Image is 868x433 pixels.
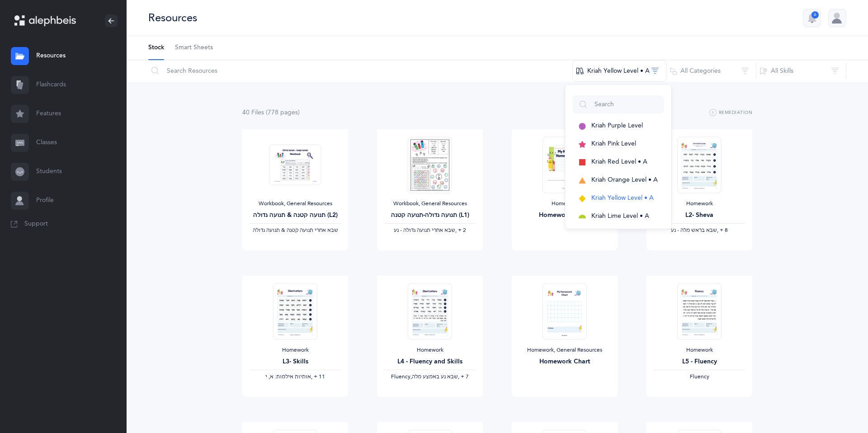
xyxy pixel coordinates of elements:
[709,108,752,118] button: Remediation
[803,9,821,27] button: 6
[572,153,664,171] button: Kriah Red Level • A
[591,158,647,165] span: Kriah Red Level • A
[591,176,658,184] span: Kriah Orange Level • A
[572,189,664,207] button: Kriah Yellow Level • A
[654,211,745,220] div: L2- Sheva
[654,200,745,207] div: Homework
[384,227,476,234] div: ‪, + 2‬
[408,136,452,193] img: Alephbeis__%D7%AA%D7%A0%D7%95%D7%A2%D7%94_%D7%92%D7%93%D7%95%D7%9C%D7%94-%D7%A7%D7%98%D7%A0%D7%94...
[519,357,610,367] div: Homework Chart
[572,60,666,82] button: Kriah Yellow Level • A
[542,136,587,193] img: Homework-Cover-EN_thumbnail_1597602968.png
[654,373,745,381] div: Fluency
[519,211,610,220] div: Homework Cover
[384,347,476,354] div: Homework
[250,357,341,367] div: L3- Skills
[250,200,341,207] div: Workbook, General Resources
[811,11,819,19] div: 6
[572,226,664,244] button: Kriah Green Level • A
[250,347,341,354] div: Homework
[572,95,664,113] input: Search
[253,227,338,233] span: ‫שבא אחרי תנועה קטנה & תנועה גדולה‬
[572,207,664,226] button: Kriah Lime Level • A
[591,212,649,220] span: Kriah Lime Level • A
[408,283,452,339] img: Homework_L11_Skills%2BFlunecy-O-A-EN_Yellow_EN_thumbnail_1741229997.png
[654,347,745,354] div: Homework
[519,200,610,207] div: Homework
[591,122,643,129] span: Kriah Purple Level
[677,283,722,339] img: Homework_L6_Fluency_Y_EN_thumbnail_1731220590.png
[250,211,341,220] div: תנועה קטנה & תנועה גדולה (L2)
[572,171,664,189] button: Kriah Orange Level • A
[266,109,300,116] span: (778 page )
[756,60,846,82] button: All Skills
[666,60,756,82] button: All Categories
[671,227,717,233] span: ‫שבא בראש מלה - נע‬
[591,140,636,147] span: Kriah Pink Level
[394,227,455,233] span: ‫שבא אחרי תנועה גדולה - נע‬
[148,10,197,25] div: Resources
[654,357,745,367] div: L5 - Fluency
[148,60,573,82] input: Search Resources
[269,144,321,185] img: Tenuah_Gedolah.Ketana-Workbook-SB_thumbnail_1685245466.png
[572,135,664,153] button: Kriah Pink Level
[250,373,341,381] div: ‪, + 11‬
[519,347,610,354] div: Homework, General Resources
[384,200,476,207] div: Workbook, General Resources
[242,109,264,116] span: 40 File
[677,136,722,193] img: Homework_L8_Sheva_O-A_Yellow_EN_thumbnail_1754036707.png
[412,373,458,380] span: ‫שבא נע באמצע מלה‬
[295,109,298,116] span: s
[273,283,317,339] img: Homework_L3_Skills_Y_EN_thumbnail_1741229587.png
[261,109,264,116] span: s
[384,357,476,367] div: L4 - Fluency and Skills
[24,220,48,229] span: Support
[572,117,664,135] button: Kriah Purple Level
[384,373,476,381] div: ‪, + 7‬
[542,283,587,339] img: My_Homework_Chart_1_thumbnail_1716209946.png
[654,227,745,234] div: ‪, + 8‬
[384,211,476,220] div: תנועה גדולה-תנועה קטנה (L1)
[265,373,311,380] span: ‫אותיות אילמות: א, י‬
[175,43,213,52] span: Smart Sheets
[391,373,412,380] span: Fluency,
[823,388,857,422] iframe: Drift Widget Chat Controller
[591,194,654,202] span: Kriah Yellow Level • A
